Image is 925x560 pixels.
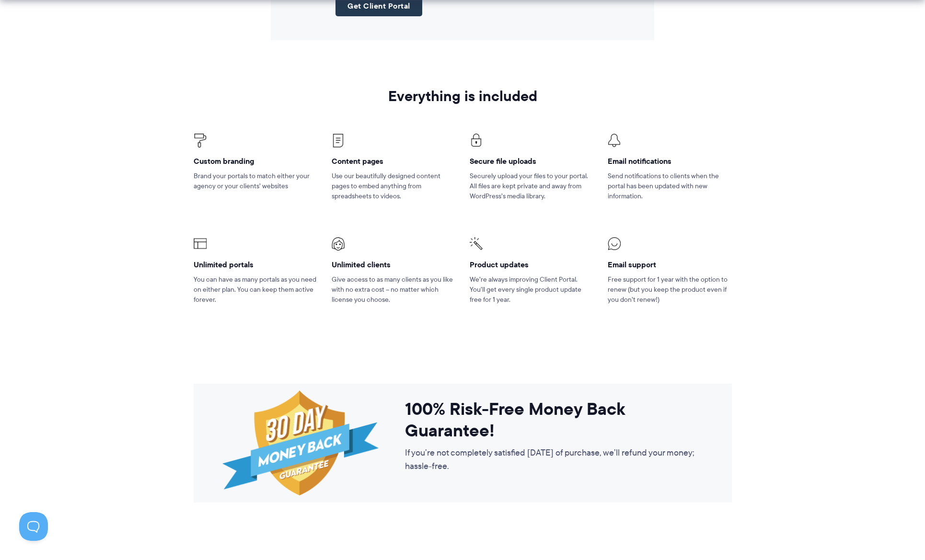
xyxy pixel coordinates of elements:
img: Client Portal Icons [332,237,345,251]
p: Brand your portals to match either your agency or your clients’ websites [194,171,317,191]
img: Client Portal Icons [332,134,345,148]
p: Use our beautifully designed content pages to embed anything from spreadsheets to videos. [332,171,455,201]
iframe: Toggle Customer Support [19,512,48,541]
p: You can have as many portals as you need on either plan. You can keep them active forever. [194,274,317,305]
h2: Everything is included [194,88,732,104]
h4: Content pages [332,156,455,166]
p: Give access to as many clients as you like with no extra cost – no matter which license you choose. [332,274,455,305]
p: Send notifications to clients when the portal has been updated with new information. [608,171,731,201]
img: Client Portal Icons [194,237,207,250]
h4: Email notifications [608,156,731,166]
h4: Email support [608,260,731,270]
img: Client Portal Icons [608,237,621,250]
h4: Product updates [470,260,593,270]
h4: Secure file uploads [470,156,593,166]
h4: Unlimited portals [194,260,317,270]
img: Client Portal Icons [470,134,483,147]
img: Client Portal Icon [608,134,621,147]
p: Securely upload your files to your portal. All files are kept private and away from WordPress’s m... [470,171,593,201]
img: Client Portal Icons [194,134,207,148]
p: If you’re not completely satisfied [DATE] of purchase, we’ll refund your money; hassle-free. [405,446,703,473]
img: Client Portal Icons [470,237,483,250]
h4: Custom branding [194,156,317,166]
h3: 100% Risk-Free Money Back Guarantee! [405,398,703,442]
p: We’re always improving Client Portal. You’ll get every single product update free for 1 year. [470,274,593,305]
p: Free support for 1 year with the option to renew (but you keep the product even if you don’t renew!) [608,274,731,305]
h4: Unlimited clients [332,260,455,270]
